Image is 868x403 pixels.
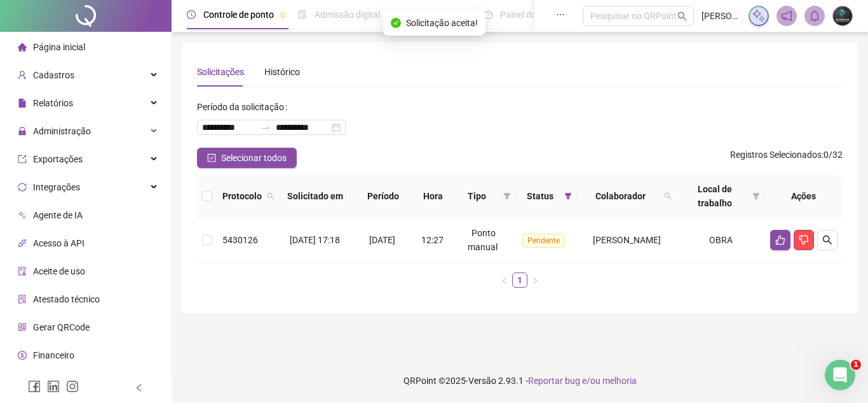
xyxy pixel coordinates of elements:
[799,235,809,245] span: dislike
[33,266,85,276] span: Aceite de uso
[677,218,765,262] td: OBRA
[280,174,351,218] th: Solicitado em
[298,10,307,19] span: file-done
[468,376,496,386] span: Versão
[484,10,492,19] span: dashboard
[501,187,513,206] span: filter
[521,189,559,203] span: Status
[750,180,763,213] span: filter
[33,350,74,360] span: Financeiro
[527,272,543,288] li: Próxima página
[408,10,472,20] span: Gestão de férias
[267,192,275,200] span: search
[730,148,843,168] span: : 0 / 32
[33,322,90,332] span: Gerar QRCode
[522,234,565,248] span: Pendente
[416,174,451,218] th: Hora
[500,10,550,20] span: Painel do DP
[18,155,27,164] span: export
[833,6,852,25] img: 35618
[197,97,292,117] label: Período da solicitação
[822,235,832,245] span: search
[279,11,287,19] span: pushpin
[18,183,27,192] span: sync
[47,380,60,393] span: linkedin
[18,43,27,52] span: home
[18,99,27,108] span: file
[197,65,244,79] div: Solicitações
[564,192,572,200] span: filter
[203,10,274,20] span: Controle de ponto
[264,65,300,79] div: Histórico
[33,98,73,108] span: Relatórios
[528,376,637,386] span: Reportar bug e/ou melhoria
[261,122,271,132] span: to
[33,70,74,80] span: Cadastros
[18,295,27,304] span: solution
[369,235,395,245] span: [DATE]
[730,150,822,160] span: Registros Selecionados
[497,272,512,288] button: left
[582,189,660,203] span: Colaborador
[351,174,416,218] th: Período
[187,10,196,19] span: clock-circle
[222,235,258,245] span: 5430126
[261,122,271,132] span: swap-right
[406,16,478,30] span: Solicitação aceita!
[197,148,297,168] button: Selecionar todos
[33,154,83,164] span: Exportações
[33,294,100,304] span: Atestado técnico
[770,189,837,203] div: Ações
[290,235,340,245] span: [DATE] 17:18
[562,187,574,206] span: filter
[33,126,91,136] span: Administração
[421,235,444,245] span: 12:27
[222,189,262,203] span: Protocolo
[593,235,661,245] span: [PERSON_NAME]
[28,380,41,393] span: facebook
[664,192,672,200] span: search
[809,10,820,22] span: bell
[18,267,27,276] span: audit
[661,187,674,206] span: search
[825,360,855,390] iframe: Intercom live chat
[503,192,511,200] span: filter
[851,360,861,370] span: 1
[18,351,27,360] span: dollar
[18,127,27,136] span: lock
[501,277,508,285] span: left
[172,358,868,403] footer: QRPoint © 2025 - 2.93.1 -
[221,151,287,165] span: Selecionar todos
[33,182,80,192] span: Integrações
[135,383,144,392] span: left
[702,9,741,23] span: [PERSON_NAME]
[527,272,543,288] button: right
[513,273,527,287] a: 1
[682,182,747,210] span: Local de trabalho
[33,42,85,52] span: Página inicial
[781,10,792,22] span: notification
[497,272,512,288] li: Página anterior
[391,18,401,28] span: check-circle
[18,71,27,80] span: user-add
[752,192,760,200] span: filter
[315,10,380,20] span: Admissão digital
[775,235,785,245] span: like
[18,239,27,248] span: api
[531,277,539,285] span: right
[752,9,766,23] img: sparkle-icon.fc2bf0ac1784a2077858766a79e2daf3.svg
[264,187,277,206] span: search
[33,238,85,248] span: Acesso à API
[33,210,83,220] span: Agente de IA
[468,228,498,252] span: Ponto manual
[207,153,216,162] span: check-square
[556,10,565,19] span: ellipsis
[18,323,27,332] span: qrcode
[512,272,527,288] li: 1
[677,11,687,21] span: search
[456,189,498,203] span: Tipo
[66,380,79,393] span: instagram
